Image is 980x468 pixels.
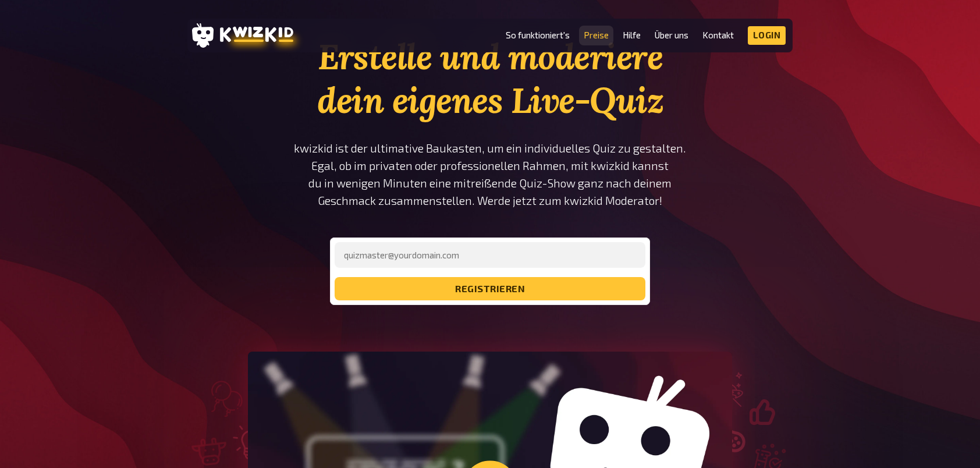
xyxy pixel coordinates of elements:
a: Kontakt [702,30,734,40]
input: quizmaster@yourdomain.com [335,242,645,268]
h1: Erstelle und moderiere dein eigenes Live-Quiz [293,35,687,122]
a: Preise [584,30,609,40]
a: So funktioniert's [506,30,570,40]
button: registrieren [335,277,645,300]
a: Login [748,26,786,45]
a: Hilfe [623,30,641,40]
a: Über uns [655,30,688,40]
p: kwizkid ist der ultimative Baukasten, um ein individuelles Quiz zu gestalten. Egal, ob im private... [293,140,687,210]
